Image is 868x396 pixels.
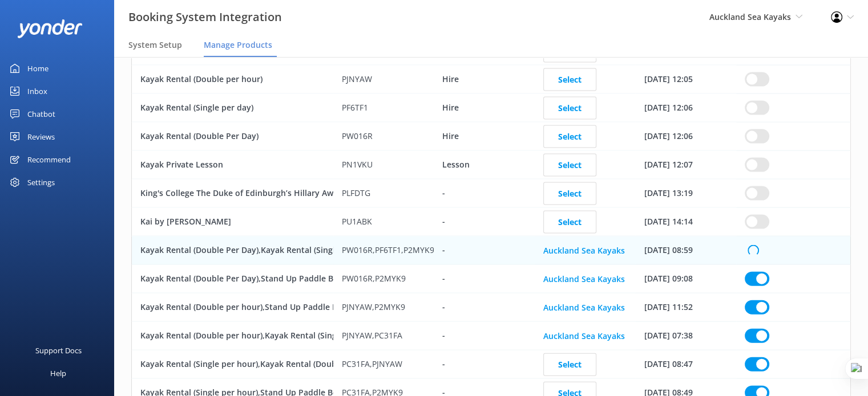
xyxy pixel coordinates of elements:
[543,273,625,284] a: Auckland Sea Kayaks
[434,350,535,379] div: -
[27,148,71,171] div: Recommend
[333,94,434,123] div: PF6TF1
[132,265,333,293] div: Kayak Rental (Double Per Day),Stand Up Paddle Board Hire
[635,94,736,123] div: 03 May 21 12:06
[131,350,851,379] div: row
[543,96,596,119] button: Select
[543,301,625,312] a: Auckland Sea Kayaks
[434,94,535,123] div: Hire
[132,236,333,265] div: Kayak Rental (Double Per Day),Kayak Rental (Single per day),Stand Up Paddle Board Hire
[132,208,333,236] div: Kai by Kayak
[543,210,596,233] button: Select
[543,246,625,254] button: Auckland Sea Kayaks
[543,244,625,255] a: Auckland Sea Kayaks
[434,208,535,236] div: -
[27,125,55,148] div: Reviews
[543,332,625,340] button: Auckland Sea Kayaks
[333,123,434,151] div: PW016R
[131,208,851,236] div: row
[635,236,736,265] div: 16 Dec 21 08:59
[635,151,736,179] div: 03 May 21 12:07
[131,123,851,151] div: row
[131,322,851,350] div: row
[543,153,596,176] button: Select
[333,293,434,322] div: PJNYAW,P2MYK9
[635,208,736,236] div: 31 May 21 14:14
[132,293,333,322] div: Kayak Rental (Double per hour),Stand Up Paddle Board Hire
[131,94,851,123] div: row
[543,182,596,205] button: Select
[434,123,535,151] div: Hire
[333,265,434,293] div: PW016R,P2MYK9
[132,350,333,379] div: Kayak Rental (Single per hour),Kayak Rental (Double per hour)
[543,303,625,311] button: Auckland Sea Kayaks
[27,103,55,125] div: Chatbot
[434,236,535,265] div: -
[543,330,625,341] a: Auckland Sea Kayaks
[635,322,736,350] div: 16 Jan 22 07:38
[35,339,82,362] div: Support Docs
[434,179,535,208] div: -
[635,123,736,151] div: 03 May 21 12:06
[543,353,596,375] button: Select
[543,39,596,62] button: Select
[132,322,333,350] div: Kayak Rental (Double per hour),Kayak Rental (Single per hour)
[543,125,596,148] button: Select
[333,179,434,208] div: PLFDTG
[27,171,55,194] div: Settings
[635,350,736,379] div: 20 Jan 22 08:47
[333,322,434,350] div: PJNYAW,PC31FA
[17,19,83,38] img: yonder-white-logo.png
[333,236,434,265] div: PW016R,PF6TF1,P2MYK9
[131,236,851,265] div: row
[709,11,791,22] span: Auckland Sea Kayaks
[434,66,535,94] div: Hire
[333,208,434,236] div: PU1ABK
[132,179,333,208] div: King's College The Duke of Edinburgh’s Hillary Award Silver Qualifying
[434,322,535,350] div: -
[434,265,535,293] div: -
[543,68,596,91] button: Select
[635,265,736,293] div: 16 Dec 21 09:08
[131,265,851,293] div: row
[333,350,434,379] div: PC31FA,PJNYAW
[635,179,736,208] div: 30 May 21 13:19
[132,151,333,179] div: Kayak Private Lesson
[434,293,535,322] div: -
[434,151,535,179] div: Lesson
[543,275,625,283] button: Auckland Sea Kayaks
[635,293,736,322] div: 19 Dec 21 11:52
[131,293,851,322] div: row
[333,151,434,179] div: PN1VKU
[333,66,434,94] div: PJNYAW
[131,179,851,208] div: row
[27,57,49,80] div: Home
[131,66,851,94] div: row
[132,123,333,151] div: Kayak Rental (Double Per Day)
[128,39,182,51] span: System Setup
[132,94,333,123] div: Kayak Rental (Single per day)
[635,66,736,94] div: 03 May 21 12:05
[50,362,66,385] div: Help
[128,8,282,26] h3: Booking System Integration
[27,80,47,103] div: Inbox
[204,39,272,51] span: Manage Products
[132,66,333,94] div: Kayak Rental (Double per hour)
[131,151,851,179] div: row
